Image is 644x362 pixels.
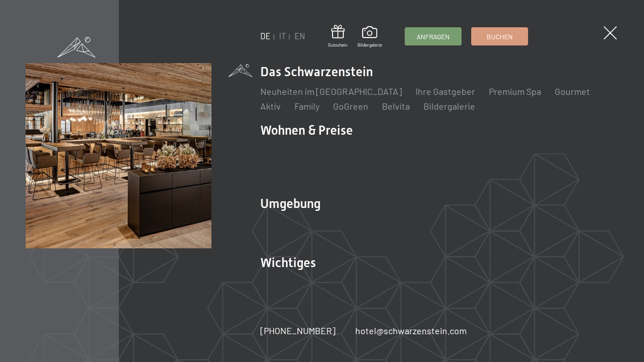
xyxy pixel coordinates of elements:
span: [PHONE_NUMBER] [260,325,335,336]
a: hotel@schwarzenstein.com [355,324,467,337]
a: Bildergalerie [358,26,382,48]
span: Gutschein [328,42,347,48]
a: Ihre Gastgeber [416,86,475,97]
a: Belvita [382,101,410,111]
a: Gutschein [328,25,347,48]
a: Anfragen [405,28,461,45]
a: Gourmet [555,86,590,97]
a: Buchen [472,28,527,45]
a: Family [294,101,319,111]
span: Buchen [487,32,513,41]
a: Bildergalerie [423,101,475,111]
a: EN [294,31,305,41]
a: [PHONE_NUMBER] [260,324,335,337]
a: DE [260,31,271,41]
a: Aktiv [260,101,281,111]
a: GoGreen [333,101,368,111]
span: Anfragen [417,32,450,41]
a: IT [279,31,286,41]
a: Premium Spa [489,86,541,97]
span: Bildergalerie [358,42,382,48]
a: Neuheiten im [GEOGRAPHIC_DATA] [260,86,402,97]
